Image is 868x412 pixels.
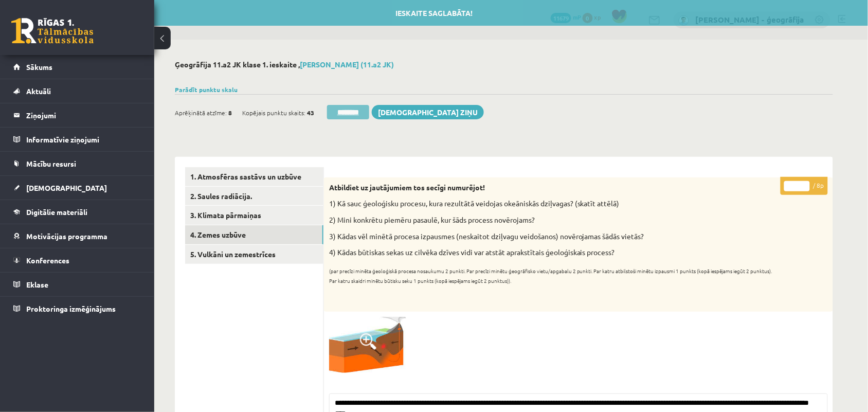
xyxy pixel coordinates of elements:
[26,280,48,289] span: Eklase
[329,317,406,373] img: zx1.png
[13,248,141,272] a: Konferences
[329,267,772,285] sub: (par precīzi minēta ģeoloģiskā procesa nosaukumu 2 punkti. Par precīzi minētu ģeogrāfisko vietu/a...
[13,273,141,296] a: Eklase
[13,200,141,224] a: Digitālie materiāli
[13,128,141,151] a: Informatīvie ziņojumi
[26,86,51,96] span: Aktuāli
[175,85,238,94] a: Parādīt punktu skalu
[13,103,141,127] a: Ziņojumi
[185,187,323,206] a: 2. Saules radiācija.
[13,55,141,79] a: Sākums
[26,207,87,217] span: Digitālie materiāli
[13,152,141,175] a: Mācību resursi
[26,304,116,313] span: Proktoringa izmēģinājums
[26,128,141,151] legend: Informatīvie ziņojumi
[185,167,323,186] a: 1. Atmosfēras sastāvs un uzbūve
[26,103,141,127] legend: Ziņojumi
[13,79,141,103] a: Aktuāli
[185,206,323,225] a: 3. Klimata pārmaiņas
[11,18,94,44] a: Rīgas 1. Tālmācības vidusskola
[13,176,141,200] a: [DEMOGRAPHIC_DATA]
[13,224,141,248] a: Motivācijas programma
[329,199,776,209] p: 1) Kā sauc ģeoloģisku procesu, kura rezultātā veidojas okeāniskās dziļvagas? (skatīt attēlā)
[185,245,323,264] a: 5. Vulkāni un zemestrīces
[329,215,776,225] p: 2) Mini konkrētu piemēru pasaulē, kur šāds process novērojams?
[185,225,323,244] a: 4. Zemes uzbūve
[26,183,107,192] span: [DEMOGRAPHIC_DATA]
[26,159,76,168] span: Mācību resursi
[329,183,485,192] strong: Atbildiet uz jautājumiem tos secīgi numurējot!
[175,105,227,120] span: Aprēķinātā atzīme:
[26,231,107,241] span: Motivācijas programma
[307,105,314,120] span: 43
[175,60,833,69] h2: Ģeogrāfija 11.a2 JK klase 1. ieskaite ,
[300,60,394,69] a: [PERSON_NAME] (11.a2 JK)
[26,256,69,265] span: Konferences
[329,231,776,242] p: 3) Kādas vēl minētā procesa izpausmes (neskaitot dziļvagu veidošanos) novērojamas šādās vietās?
[13,297,141,320] a: Proktoringa izmēģinājums
[242,105,305,120] span: Kopējais punktu skaits:
[781,177,828,195] p: / 8p
[372,105,484,119] a: [DEMOGRAPHIC_DATA] ziņu
[228,105,232,120] span: 8
[26,62,52,71] span: Sākums
[329,247,776,258] p: 4) Kādas būtiskas sekas uz cilvēka dzīves vidi var atstāt aprakstītais ģeoloģiskais process?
